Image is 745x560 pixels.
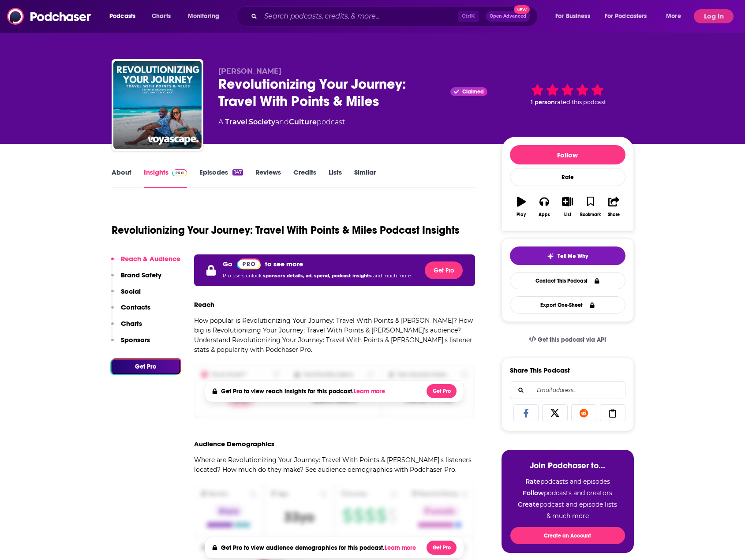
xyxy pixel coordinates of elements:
[111,303,150,319] button: Contacts
[538,336,606,343] span: Get this podcast via API
[514,5,530,14] span: New
[558,253,588,260] span: Tell Me Why
[121,287,141,295] p: Social
[510,489,625,497] li: podcasts and creators
[510,381,625,399] div: Search followers
[152,10,171,22] span: Charts
[602,191,625,223] button: Share
[666,10,681,22] span: More
[571,404,597,421] a: Share on Reddit
[103,9,147,23] button: open menu
[533,191,556,223] button: Apps
[462,90,484,94] span: Claimed
[7,8,92,25] img: Podchaser - Follow, Share and Rate Podcasts
[556,191,579,223] button: List
[121,254,180,263] p: Reach & Audience
[599,9,660,23] button: open menu
[111,359,180,374] button: Get Pro
[608,212,620,217] div: Share
[221,388,387,395] h4: Get Pro to view reach insights for this podcast.
[510,145,625,164] button: Follow
[265,260,303,268] p: to see more
[182,9,231,23] button: open menu
[510,500,625,508] li: podcast and episode lists
[510,527,625,544] button: Create an Account
[112,168,131,188] a: About
[427,384,457,398] button: Get Pro
[218,117,345,127] div: A podcast
[289,118,317,126] a: Culture
[694,9,734,23] button: Log In
[510,366,570,374] h3: Share This Podcast
[427,541,457,555] button: Get Pro
[517,212,526,217] div: Play
[517,382,618,399] input: Email address...
[354,388,387,395] button: Learn more
[146,9,176,23] a: Charts
[531,99,555,105] span: 1 person
[510,272,625,289] a: Contact This Podcast
[109,10,135,22] span: Podcasts
[354,168,376,188] a: Similar
[261,9,458,23] input: Search podcasts, credits, & more...
[490,14,526,19] span: Open Advanced
[223,269,412,283] p: Pro users unlock and much more.
[199,168,243,188] a: Episodes147
[293,168,316,188] a: Credits
[329,168,342,188] a: Lists
[510,246,625,265] button: tell me why sparkleTell Me Why
[600,404,625,421] a: Copy Link
[225,118,247,126] a: Travel
[580,212,601,217] div: Bookmark
[263,273,373,279] span: sponsors details, ad. spend, podcast insights
[510,168,625,186] div: Rate
[121,319,142,328] p: Charts
[518,500,539,508] strong: Create
[275,118,289,126] span: and
[510,460,625,470] h3: Join Podchaser to...
[510,191,533,223] button: Play
[245,6,546,26] div: Search podcasts, credits, & more...
[188,10,219,22] span: Monitoring
[385,545,418,552] button: Learn more
[249,118,275,126] a: Society
[194,455,475,474] p: Where are Revolutionizing Your Journey: Travel With Points & [PERSON_NAME]'s listeners located? H...
[121,336,150,344] p: Sponsors
[237,258,261,269] img: Podchaser Pro
[113,61,202,149] img: Revolutionizing Your Journey: Travel With Points & Miles
[522,329,614,351] a: Get this podcast via API
[486,11,530,22] button: Open AdvancedNew
[564,212,571,217] div: List
[605,10,647,22] span: For Podcasters
[111,271,161,287] button: Brand Safety
[232,169,243,175] div: 147
[579,191,602,223] button: Bookmark
[111,287,141,303] button: Social
[458,11,479,22] span: Ctrl K
[660,9,692,23] button: open menu
[194,440,274,448] h3: Audience Demographics
[247,118,249,126] span: ,
[255,168,281,188] a: Reviews
[555,99,606,105] span: rated this podcast
[525,478,540,485] strong: Rate
[237,258,261,269] a: Pro website
[542,404,568,421] a: Share on X/Twitter
[539,212,550,217] div: Apps
[121,303,150,311] p: Contacts
[111,336,150,352] button: Sponsors
[111,254,180,271] button: Reach & Audience
[523,489,544,497] strong: Follow
[549,9,601,23] button: open menu
[218,67,281,75] span: [PERSON_NAME]
[513,404,539,421] a: Share on Facebook
[111,319,142,336] button: Charts
[425,261,463,279] button: Get Pro
[112,224,460,237] h1: Revolutionizing Your Journey: Travel With Points & Miles Podcast Insights
[172,169,187,176] img: Podchaser Pro
[221,544,418,552] h4: Get Pro to view audience demographics for this podcast.
[510,512,625,520] li: & much more
[194,316,475,355] p: How popular is Revolutionizing Your Journey: Travel With Points & [PERSON_NAME]? How big is Revol...
[121,271,161,279] p: Brand Safety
